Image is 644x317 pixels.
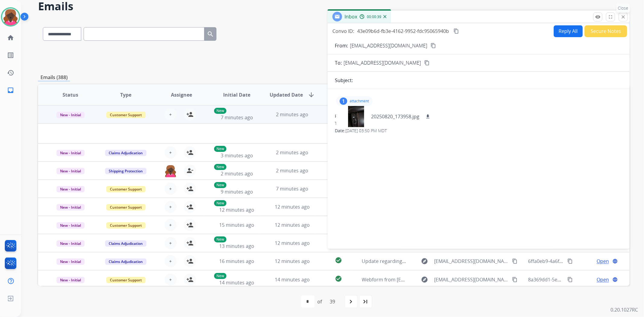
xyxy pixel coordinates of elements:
[56,240,85,247] span: New - Initial
[186,185,194,192] mat-icon: person_add
[214,182,226,188] p: New
[421,258,428,265] mat-icon: explore
[207,30,214,38] mat-icon: search
[512,258,517,264] mat-icon: content_copy
[214,273,226,279] p: New
[335,77,353,84] p: Subject:
[350,99,369,104] p: attachment
[56,204,85,210] span: New - Initial
[169,258,172,265] span: +
[528,258,618,264] span: 6ffa0eb9-4a6f-4855-a8ba-dbdfce436a69
[276,167,308,174] span: 2 minutes ago
[567,277,573,282] mat-icon: content_copy
[186,203,194,210] mat-icon: person_add
[105,240,146,247] span: Claims Adjudication
[56,168,85,174] span: New - Initial
[612,258,618,264] mat-icon: language
[350,42,427,49] p: [EMAIL_ADDRESS][DOMAIN_NAME]
[56,112,85,118] span: New - Initial
[597,258,609,265] span: Open
[371,113,419,120] p: 20250820_173958.jpg
[434,258,508,265] span: [EMAIL_ADDRESS][DOMAIN_NAME]
[276,185,308,192] span: 7 minutes ago
[169,203,172,210] span: +
[169,221,172,229] span: +
[567,258,573,264] mat-icon: content_copy
[276,111,308,118] span: 2 minutes ago
[165,146,177,158] button: +
[431,43,436,48] mat-icon: content_copy
[106,222,146,229] span: Customer Support
[612,277,618,282] mat-icon: language
[617,4,630,13] p: Close
[106,186,146,192] span: Customer Support
[219,222,254,228] span: 15 minutes ago
[165,201,177,213] button: +
[56,277,85,283] span: New - Initial
[56,186,85,192] span: New - Initial
[275,276,310,283] span: 14 minutes ago
[270,91,303,98] span: Updated Date
[165,183,177,195] button: +
[214,200,226,206] p: New
[221,152,253,159] span: 3 minutes ago
[608,14,613,20] mat-icon: fullscreen
[169,111,172,118] span: +
[2,8,19,25] img: avatar
[223,91,250,98] span: Initial Date
[165,237,177,249] button: +
[38,74,70,81] p: Emails (388)
[165,255,177,267] button: +
[169,185,172,192] span: +
[214,164,226,170] p: New
[62,91,78,98] span: Status
[424,60,430,66] mat-icon: content_copy
[169,276,172,283] span: +
[275,222,310,228] span: 12 minutes ago
[335,257,342,264] mat-icon: check_circle
[620,14,626,20] mat-icon: close
[219,258,254,264] span: 16 minutes ago
[362,276,499,283] span: Webform from [EMAIL_ADDRESS][DOMAIN_NAME] on [DATE]
[512,277,517,282] mat-icon: content_copy
[221,170,253,177] span: 2 minutes ago
[332,27,354,35] p: Convo ID:
[275,240,310,246] span: 12 minutes ago
[186,276,194,283] mat-icon: person_add
[186,221,194,229] mat-icon: person_add
[214,146,226,152] p: New
[165,165,177,177] img: agent-avatar
[186,111,194,118] mat-icon: person_add
[335,59,342,66] p: To:
[186,167,194,174] mat-icon: person_remove
[619,12,628,21] button: Close
[56,222,85,229] span: New - Initial
[169,149,172,156] span: +
[597,276,609,283] span: Open
[186,239,194,247] mat-icon: person_add
[214,236,226,242] p: New
[219,207,254,213] span: 12 minutes ago
[554,25,583,37] button: Reply All
[335,120,622,126] div: To:
[362,298,369,305] mat-icon: last_page
[106,204,146,210] span: Customer Support
[38,0,630,12] h2: Emails
[528,276,620,283] span: 8a369dd1-5e77-4fb3-af9c-a90d27964c1d
[335,275,342,282] mat-icon: check_circle
[425,114,431,119] mat-icon: download
[171,91,192,98] span: Assignee
[105,168,146,174] span: Shipping Protection
[318,298,322,305] div: of
[120,91,131,98] span: Type
[345,128,387,133] span: [DATE] 03:50 PM MDT
[595,14,601,20] mat-icon: remove_red_eye
[56,258,85,265] span: New - Initial
[367,14,381,19] span: 00:00:39
[335,128,622,134] div: Date:
[357,28,449,34] span: 43e09b6d-fb3e-4162-9952-fdc95065940b
[7,69,14,76] mat-icon: history
[421,276,428,283] mat-icon: explore
[105,258,146,265] span: Claims Adjudication
[585,25,627,37] button: Secure Notes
